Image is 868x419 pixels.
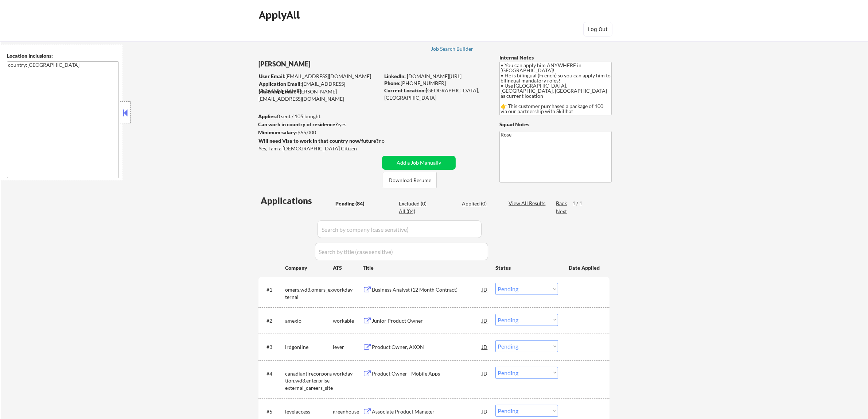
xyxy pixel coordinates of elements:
[259,80,379,95] div: [EMAIL_ADDRESS][DOMAIN_NAME]
[7,52,119,59] div: Location Inclusions:
[285,408,333,415] div: levelaccess
[335,200,372,207] div: Pending (84)
[285,264,333,272] div: Company
[379,137,400,145] div: no
[333,343,363,351] div: lever
[481,367,489,380] div: JD
[499,54,612,61] div: Internal Notes
[569,264,601,272] div: Date Applied
[556,208,568,215] div: Next
[258,138,380,144] strong: Will need Visa to work in that country now/future?:
[333,370,363,377] div: workday
[258,129,379,136] div: $65,000
[481,405,489,418] div: JD
[258,113,277,119] strong: Applies:
[509,200,548,207] div: View All Results
[407,73,462,79] a: [DOMAIN_NAME][URL]
[583,22,612,36] button: Log Out
[258,129,297,135] strong: Minimum salary:
[399,208,435,215] div: All (84)
[259,73,285,79] strong: User Email:
[431,46,474,51] div: Job Search Builder
[259,9,302,21] div: ApplyAll
[258,113,379,120] div: 0 sent / 105 bought
[285,370,333,392] div: canadiantirecorporation.wd3.enterprise_external_careers_site
[399,200,435,207] div: Excluded (0)
[481,314,489,327] div: JD
[266,370,279,377] div: #4
[266,317,279,324] div: #2
[333,317,363,324] div: workable
[258,145,382,152] div: Yes, I am a [DEMOGRAPHIC_DATA] Citizen
[259,73,379,80] div: [EMAIL_ADDRESS][DOMAIN_NAME]
[261,196,333,205] div: Applications
[372,286,482,293] div: Business Analyst (12 Month Contract)
[383,172,437,188] button: Download Resume
[333,408,363,415] div: greenhouse
[259,81,302,87] strong: Application Email:
[481,340,489,353] div: JD
[258,88,379,102] div: [PERSON_NAME][EMAIL_ADDRESS][DOMAIN_NAME]
[285,317,333,324] div: amexio
[495,261,558,274] div: Status
[266,408,279,415] div: #5
[266,286,279,293] div: #1
[372,370,482,377] div: Product Owner - Mobile Apps
[384,80,487,87] div: [PHONE_NUMBER]
[333,286,363,293] div: workday
[384,80,401,86] strong: Phone:
[258,59,408,69] div: [PERSON_NAME]
[499,121,612,128] div: Squad Notes
[372,408,482,415] div: Associate Product Manager
[266,343,279,351] div: #3
[258,121,339,127] strong: Can work in country of residence?:
[481,283,489,296] div: JD
[384,87,487,101] div: [GEOGRAPHIC_DATA], [GEOGRAPHIC_DATA]
[285,343,333,351] div: lrdgonline
[363,264,489,272] div: Title
[372,317,482,324] div: Junior Product Owner
[556,200,568,207] div: Back
[315,243,488,260] input: Search by title (case sensitive)
[384,87,426,93] strong: Current Location:
[285,286,333,300] div: omers.wd3.omers_external
[572,200,589,207] div: 1 / 1
[372,343,482,351] div: Product Owner, AXON
[384,73,406,79] strong: LinkedIn:
[382,156,456,170] button: Add a Job Manually
[462,200,498,207] div: Applied (0)
[333,264,363,272] div: ATS
[318,220,482,238] input: Search by company (case sensitive)
[258,88,296,95] strong: Mailslurp Email:
[258,121,377,128] div: yes
[431,46,474,53] a: Job Search Builder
